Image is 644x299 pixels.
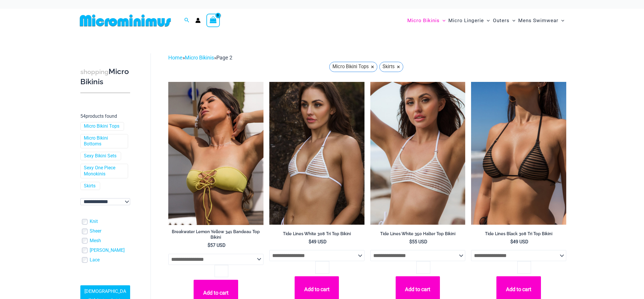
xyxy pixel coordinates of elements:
[370,82,466,225] img: Tide Lines White 350 Halter Top 01
[269,231,365,239] a: Tide Lines White 308 Tri Top Bikini
[509,13,515,28] span: Menu Toggle
[416,261,430,273] input: Product quantity
[168,229,263,242] a: Breakwater Lemon Yellow 341 Bandeau Top Bikini
[407,13,440,28] span: Micro Bikinis
[195,18,201,23] a: Account icon link
[405,11,567,30] nav: Site Navigation
[448,13,484,28] span: Micro Lingerie
[269,82,365,225] a: Tide Lines White 308 Tri Top 01Tide Lines White 308 Tri Top 480 Micro 04Tide Lines White 308 Tri ...
[216,54,232,61] span: Page 2
[168,82,263,225] a: Breakwater Lemon Yellow 341 halter 01Breakwater Lemon Yellow 341 halter 4956 Short 06Breakwater L...
[80,113,86,119] span: 54
[484,13,490,28] span: Menu Toggle
[168,229,263,240] h2: Breakwater Lemon Yellow 341 Bandeau Top Bikini
[471,82,566,225] img: Tide Lines Black 308 Tri Top 01
[315,261,329,273] input: Product quantity
[447,12,491,29] a: Micro LingerieMenu ToggleMenu Toggle
[90,228,101,234] a: Sheer
[517,12,566,29] a: Mens SwimwearMenu ToggleMenu Toggle
[80,112,130,121] p: products found
[517,261,531,273] input: Product quantity
[409,239,412,245] span: $
[77,14,173,27] img: MM SHOP LOGO FLAT
[329,62,377,72] a: Micro Bikini Tops ×
[84,165,123,177] a: Sexy One Piece Monokinis
[90,219,98,225] a: Knit
[471,82,566,225] a: Tide Lines Black 308 Tri Top 01Tide Lines Black 308 Tri Top 470 Thong 03Tide Lines Black 308 Tri ...
[309,239,327,245] bdi: 49 USD
[493,13,509,28] span: Outers
[406,12,447,29] a: Micro BikinisMenu ToggleMenu Toggle
[84,123,119,129] a: Micro Bikini Tops
[84,135,123,147] a: Micro Bikini Bottoms
[370,231,466,239] a: Tide Lines White 350 Halter Top Bikini
[440,13,445,28] span: Menu Toggle
[269,231,365,237] h2: Tide Lines White 308 Tri Top Bikini
[491,12,517,29] a: OutersMenu ToggleMenu Toggle
[206,14,220,27] a: View Shopping Cart, empty
[370,82,466,225] a: Tide Lines White 350 Halter Top 01Tide Lines White 350 Halter Top 480 MicroTide Lines White 350 H...
[185,54,214,61] a: Micro Bikinis
[309,239,311,245] span: $
[90,247,125,254] a: [PERSON_NAME]
[558,13,564,28] span: Menu Toggle
[90,257,100,263] a: Lace
[208,242,210,248] span: $
[208,242,226,248] bdi: 57 USD
[383,62,394,71] span: Skirts
[84,153,116,159] a: Sexy Bikini Sets
[371,64,374,69] span: ×
[370,231,466,237] h2: Tide Lines White 350 Halter Top Bikini
[397,64,400,69] span: ×
[409,239,427,245] bdi: 55 USD
[215,265,228,277] input: Product quantity
[80,68,109,75] span: shopping
[168,54,232,61] span: » »
[510,239,528,245] bdi: 49 USD
[80,198,130,205] select: wpc-taxonomy-pa_color-745982
[471,231,566,239] a: Tide Lines Black 308 Tri Top Bikini
[168,82,263,225] img: Breakwater Lemon Yellow 341 halter 01
[332,62,369,71] span: Micro Bikini Tops
[90,238,101,244] a: Mesh
[518,13,558,28] span: Mens Swimwear
[184,17,190,24] a: Search icon link
[471,231,566,237] h2: Tide Lines Black 308 Tri Top Bikini
[269,82,365,225] img: Tide Lines White 308 Tri Top 01
[168,54,183,61] a: Home
[84,183,95,189] a: Skirts
[379,62,403,72] a: Skirts ×
[510,239,513,245] span: $
[80,67,130,87] h3: Micro Bikinis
